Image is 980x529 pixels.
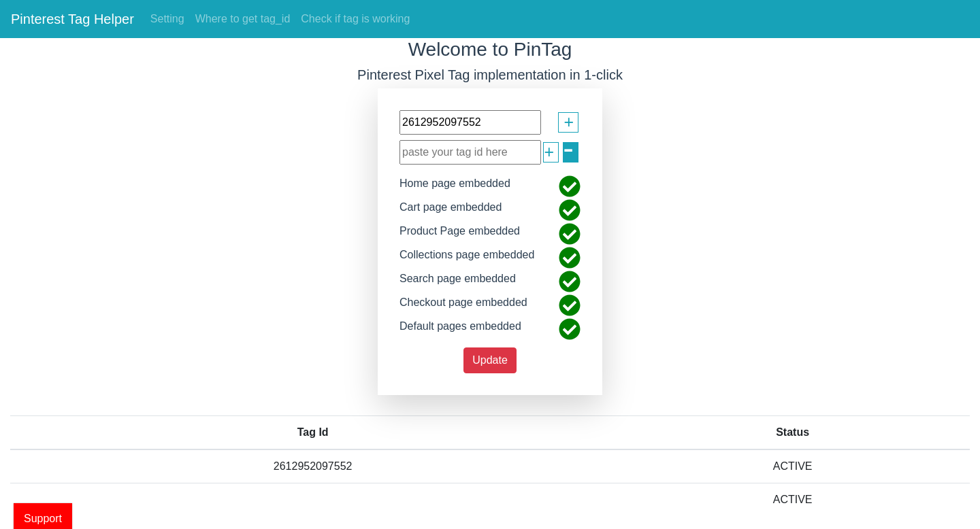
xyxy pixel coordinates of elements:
div: Default pages embedded [389,318,532,342]
a: Setting [145,5,190,33]
input: paste your tag id here [399,140,541,165]
span: - [563,124,574,173]
a: Check if tag is working [295,5,415,33]
th: Status [615,415,970,449]
th: Tag Id [10,415,615,449]
span: + [563,109,574,135]
div: Cart page embedded [389,199,512,223]
div: Product Page embedded [389,223,530,247]
span: + [544,139,554,165]
div: Search page embedded [389,271,526,294]
a: Where to get tag_id [190,5,296,33]
td: 2612952097552 [10,449,615,483]
td: ACTIVE [615,449,970,483]
span: Update [472,354,508,366]
a: Pinterest Tag Helper [11,5,134,33]
div: Home page embedded [389,175,521,199]
div: Checkout page embedded [389,294,538,318]
div: Collections page embedded [389,247,544,271]
button: Update [463,347,517,373]
input: paste your tag id here [399,110,541,135]
td: ACTIVE [615,483,970,516]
